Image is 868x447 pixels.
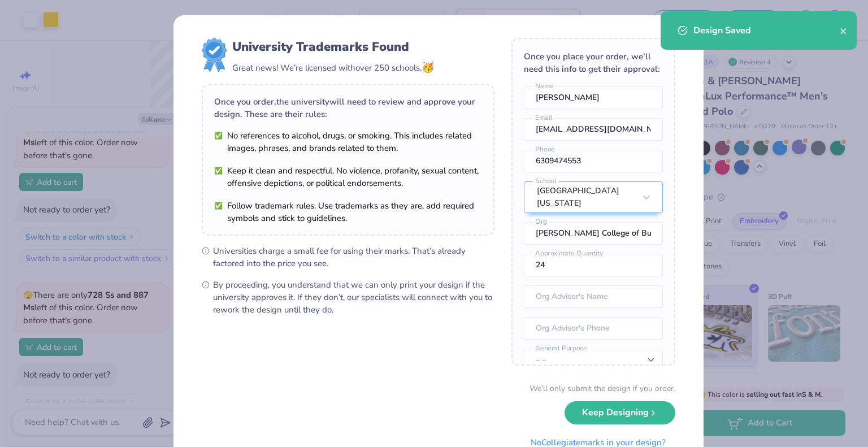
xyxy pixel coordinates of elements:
[524,285,663,308] input: Org Advisor's Name
[537,185,635,210] div: [GEOGRAPHIC_DATA][US_STATE]
[524,254,663,276] input: Approximate Quantity
[422,60,434,74] span: 🥳
[214,164,482,189] li: Keep it clean and respectful. No violence, profanity, sexual content, offensive depictions, or po...
[524,317,663,340] input: Org Advisor's Phone
[565,401,675,424] button: Keep Designing
[530,383,675,394] div: We’ll only submit the design if you order.
[840,24,848,37] button: close
[232,60,434,75] div: Great news! We’re licensed with over 250 schools.
[214,96,482,120] div: Once you order, the university will need to review and approve your design. These are their rules:
[524,222,663,245] input: Org
[213,245,494,270] span: Universities charge a small fee for using their marks. That’s already factored into the price you...
[213,279,494,316] span: By proceeding, you understand that we can only print your design if the university approves it. I...
[693,24,840,37] div: Design Saved
[214,129,482,154] li: No references to alcohol, drugs, or smoking. This includes related images, phrases, and brands re...
[202,38,227,72] img: license-marks-badge.png
[232,38,434,56] div: University Trademarks Found
[524,50,663,75] div: Once you place your order, we’ll need this info to get their approval:
[524,86,663,109] input: Name
[214,199,482,224] li: Follow trademark rules. Use trademarks as they are, add required symbols and stick to guidelines.
[524,150,663,172] input: Phone
[524,118,663,141] input: Email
